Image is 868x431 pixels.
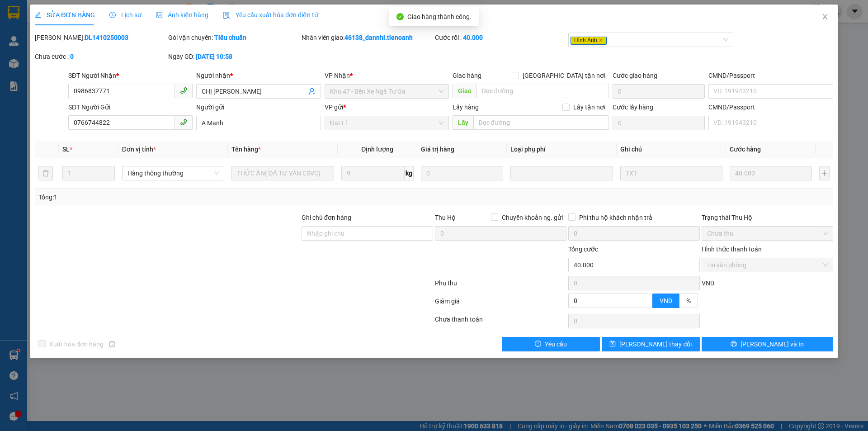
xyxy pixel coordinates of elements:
div: Phụ thu [434,278,567,294]
div: Nhân viên giao: [302,33,433,43]
input: 0 [421,166,503,180]
span: Yêu cầu xuất hóa đơn điện tử [223,11,318,19]
span: [PERSON_NAME] và In [741,339,804,349]
div: Gói vận chuyển: [168,33,300,43]
div: SĐT Người Nhận [68,71,193,81]
span: VP Nhận [325,72,350,79]
span: Giá trị hàng [421,146,454,153]
span: Yêu cầu [545,339,567,349]
input: VD: Bàn, Ghế [231,166,334,180]
span: check-circle [396,13,404,20]
span: Giao [453,84,476,98]
th: Ghi chú [617,141,726,158]
span: clock-circle [109,12,116,18]
input: Ghi chú đơn hàng [302,226,433,241]
span: Xuất hóa đơn hàng [46,339,107,349]
input: 0 [730,166,812,180]
div: [PERSON_NAME]: [35,33,166,43]
button: exclamation-circleYêu cầu [502,337,600,351]
span: Lấy [453,115,473,130]
b: DL1410250003 [85,34,128,41]
input: Ghi Chú [620,166,722,180]
div: Cước rồi : [435,33,566,43]
div: Trạng thái Thu Hộ [702,213,833,223]
span: phone [180,87,187,94]
input: Dọc đường [476,84,609,98]
span: Chưa thu [707,227,828,240]
span: Ảnh kiện hàng [156,11,208,19]
b: 40.000 [463,34,483,41]
span: close [821,13,829,20]
div: CMND/Passport [708,71,833,81]
th: Loại phụ phí [507,141,616,158]
span: VND [702,279,714,287]
span: kg [405,166,414,180]
span: SL [62,146,70,153]
span: Đơn vị tính [122,146,156,153]
span: edit [35,12,41,18]
div: Tổng: 1 [38,192,335,202]
div: Người nhận [196,71,321,81]
span: 10:52:08 [DATE] [57,52,110,60]
span: phone [180,118,187,126]
span: Tên hàng [231,146,261,153]
div: Người gửi [196,102,321,112]
span: Đạt Lí [330,116,443,130]
span: [GEOGRAPHIC_DATA] tận nơi [519,71,609,81]
span: exclamation-circle [535,341,541,348]
span: Tổng cước [568,246,598,253]
span: Hình Ảnh [571,37,607,45]
span: Phí thu hộ khách nhận trả [576,213,656,223]
span: Lịch sử [109,11,142,19]
button: printer[PERSON_NAME] và In [702,337,833,351]
span: Lấy tận nơi [570,102,609,112]
button: Close [812,5,838,30]
div: Ngày GD: [168,52,300,62]
div: VP gửi [325,102,449,112]
span: [PERSON_NAME] thay đổi [619,339,692,349]
span: Tại văn phòng [707,258,828,272]
strong: Nhận: [18,65,114,114]
label: Cước giao hàng [613,72,657,79]
span: Kho 47 - Bến Xe Ngã Tư Ga [330,85,443,98]
button: delete [38,166,53,180]
span: A QUÝ - 0792025174 [49,26,118,34]
span: Lấy hàng [453,104,479,111]
div: SĐT Người Gửi [68,102,193,112]
span: Hàng thông thường [127,166,219,180]
label: Hình thức thanh toán [702,246,762,253]
div: CMND/Passport [708,102,833,112]
div: Chưa cước : [35,52,166,62]
span: user-add [308,88,316,95]
span: Chuyển khoản ng. gửi [498,213,566,223]
label: Cước lấy hàng [613,104,653,111]
b: Tiêu chuẩn [214,34,246,41]
span: printer [731,341,737,348]
label: Ghi chú đơn hàng [302,214,351,221]
b: 46138_dannhi.tienoanh [344,34,413,41]
span: Giao hàng [453,72,481,79]
span: Kho 47 - Bến Xe Ngã Tư Ga [49,5,127,24]
span: BXNTG1510250006 - [49,36,131,60]
span: info-circle [109,341,115,347]
input: Dọc đường [473,115,609,130]
span: Gửi: [49,5,127,24]
input: Cước lấy hàng [613,116,705,130]
button: save[PERSON_NAME] thay đổi [602,337,700,351]
span: % [686,297,691,304]
b: 0 [70,53,74,60]
span: Cước hàng [730,146,761,153]
span: close [599,38,603,43]
b: [DATE] 10:58 [196,53,232,60]
span: save [609,341,616,348]
span: 46138_dannhi.tienoanh - In: [49,44,131,60]
span: Giao hàng thành công. [407,13,472,20]
span: SỬA ĐƠN HÀNG [35,11,95,19]
img: icon [223,12,230,19]
span: Thu Hộ [435,214,456,221]
div: Giảm giá [434,296,567,312]
button: plus [819,166,829,180]
input: Cước giao hàng [613,84,705,99]
div: Chưa thanh toán [434,314,567,330]
span: VND [660,297,672,304]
